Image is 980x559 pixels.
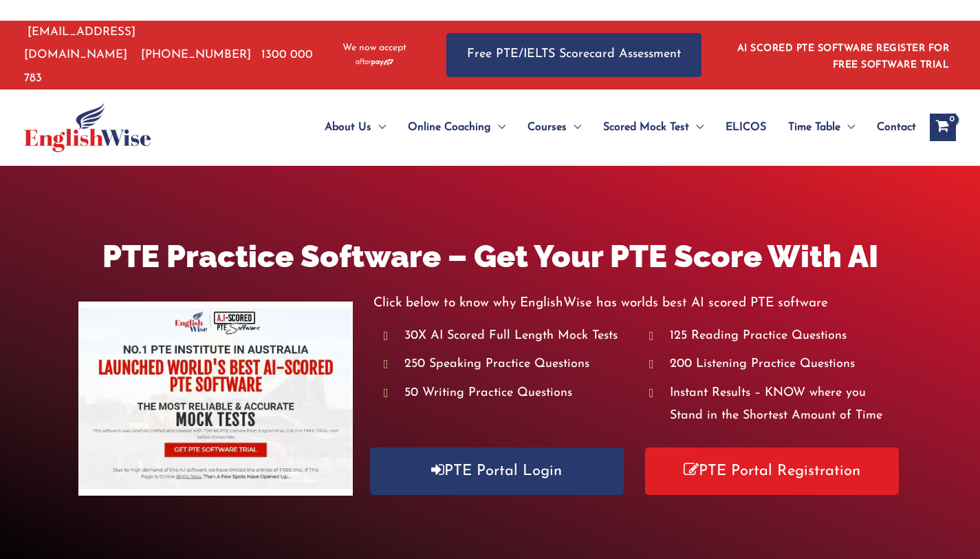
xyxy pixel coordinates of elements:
span: We now accept [342,41,406,55]
a: About UsMenu Toggle [314,103,397,151]
img: cropped-ew-logo [24,103,151,152]
span: Menu Toggle [491,103,505,151]
a: ELICOS [715,103,777,151]
a: CoursesMenu Toggle [516,103,592,151]
img: Afterpay-Logo [356,59,393,66]
a: PTE Portal Login [370,447,624,495]
span: Menu Toggle [371,103,386,151]
span: ELICOS [726,103,766,151]
li: 250 Speaking Practice Questions [384,353,636,376]
span: Time Table [788,103,840,151]
img: pte-institute-main [78,302,353,496]
a: [EMAIL_ADDRESS][DOMAIN_NAME] [24,26,135,61]
a: Time TableMenu Toggle [777,103,866,151]
a: Scored Mock TestMenu Toggle [592,103,715,151]
aside: Header Widget 1 [729,32,956,77]
span: Scored Mock Test [603,103,689,151]
li: 200 Listening Practice Questions [649,353,902,376]
a: 1300 000 783 [24,49,313,83]
span: Menu Toggle [840,103,855,151]
h1: PTE Practice Software – Get Your PTE Score With AI [78,235,902,278]
span: Menu Toggle [567,103,581,151]
li: 50 Writing Practice Questions [384,382,636,405]
a: View Shopping Cart, empty [930,114,956,141]
a: PTE Portal Registration [645,447,899,495]
li: 30X AI Scored Full Length Mock Tests [384,325,636,348]
a: Contact [866,103,916,151]
a: Online CoachingMenu Toggle [397,103,516,151]
span: Online Coaching [408,103,491,151]
span: Contact [877,103,916,151]
p: Click below to know why EnglishWise has worlds best AI scored PTE software [373,292,902,315]
span: Courses [527,103,567,151]
li: Instant Results – KNOW where you Stand in the Shortest Amount of Time [649,382,902,428]
a: AI SCORED PTE SOFTWARE REGISTER FOR FREE SOFTWARE TRIAL [737,43,950,70]
li: 125 Reading Practice Questions [649,325,902,348]
a: [PHONE_NUMBER] [141,49,251,61]
span: About Us [325,103,371,151]
span: Menu Toggle [689,103,704,151]
a: Free PTE/IELTS Scorecard Assessment [446,33,701,76]
nav: Site Navigation: Main Menu [292,103,916,151]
